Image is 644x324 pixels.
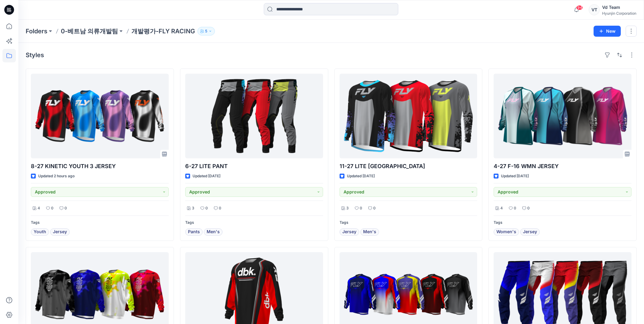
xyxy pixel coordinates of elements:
p: 0 [527,205,530,212]
a: 4-27 F-16 WMN JERSEY [494,74,631,158]
span: Men's [207,228,220,236]
span: Youth [34,228,46,236]
p: Updated [DATE] [193,173,220,179]
p: 5 [205,28,207,35]
p: 11-27 LITE [GEOGRAPHIC_DATA] [340,162,477,171]
span: Jersey [523,228,537,236]
div: Vd Team [602,4,636,11]
span: Women's [496,228,516,236]
p: Tags [31,219,169,226]
span: Jersey [342,228,356,236]
p: 8-27 KINETIC YOUTH 3 JERSEY [31,162,169,171]
span: 94 [576,5,583,10]
p: 0 [51,205,53,212]
div: Hyunjin Corporation [602,11,636,16]
div: VT [589,4,600,15]
a: 8-27 KINETIC YOUTH 3 JERSEY [31,74,169,158]
p: 0 [64,205,67,212]
p: Updated 2 hours ago [38,173,75,179]
a: Folders [26,27,47,35]
span: Jersey [53,228,67,236]
button: 5 [197,27,215,35]
a: 11-27 LITE JERSEY [340,74,477,158]
p: 0 [373,205,376,212]
p: Updated [DATE] [501,173,529,179]
p: 4 [38,205,40,212]
p: 0 [205,205,208,212]
p: 0 [360,205,362,212]
p: 4-27 F-16 WMN JERSEY [494,162,631,171]
p: 4 [500,205,503,212]
p: 0 [219,205,221,212]
p: Tags [494,219,631,226]
a: 0-베트남 의류개발팀 [61,27,118,35]
span: Men's [363,228,376,236]
p: Tags [340,219,477,226]
a: 6-27 LITE PANT [185,74,323,158]
p: Updated [DATE] [347,173,375,179]
p: 개발평가-FLY RACING [131,27,195,35]
p: 0 [514,205,516,212]
span: Pants [188,228,200,236]
p: 3 [346,205,349,212]
button: New [594,26,621,37]
h4: Styles [26,51,44,59]
p: 3 [192,205,194,212]
p: 6-27 LITE PANT [185,162,323,171]
p: Tags [185,219,323,226]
